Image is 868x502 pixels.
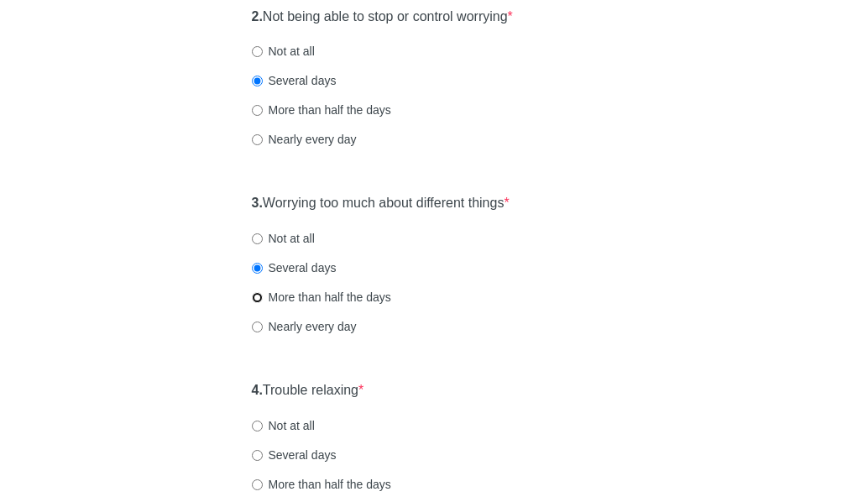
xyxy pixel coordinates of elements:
[252,447,337,463] label: Several days
[252,196,263,210] strong: 3.
[252,289,391,306] label: More than half the days
[252,72,337,89] label: Several days
[252,417,315,434] label: Not at all
[252,134,263,145] input: Nearly every day
[252,318,357,335] label: Nearly every day
[252,131,357,148] label: Nearly every day
[252,383,263,397] strong: 4.
[252,9,263,24] strong: 2.
[252,230,315,247] label: Not at all
[252,450,263,461] input: Several days
[252,76,263,86] input: Several days
[252,105,263,116] input: More than half the days
[252,476,391,493] label: More than half the days
[252,8,513,27] label: Not being able to stop or control worrying
[252,381,364,400] label: Trouble relaxing
[252,102,391,118] label: More than half the days
[252,259,337,276] label: Several days
[252,43,315,60] label: Not at all
[252,194,510,213] label: Worrying too much about different things
[252,292,263,303] input: More than half the days
[252,479,263,490] input: More than half the days
[252,263,263,274] input: Several days
[252,322,263,332] input: Nearly every day
[252,46,263,57] input: Not at all
[252,421,263,431] input: Not at all
[252,233,263,244] input: Not at all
